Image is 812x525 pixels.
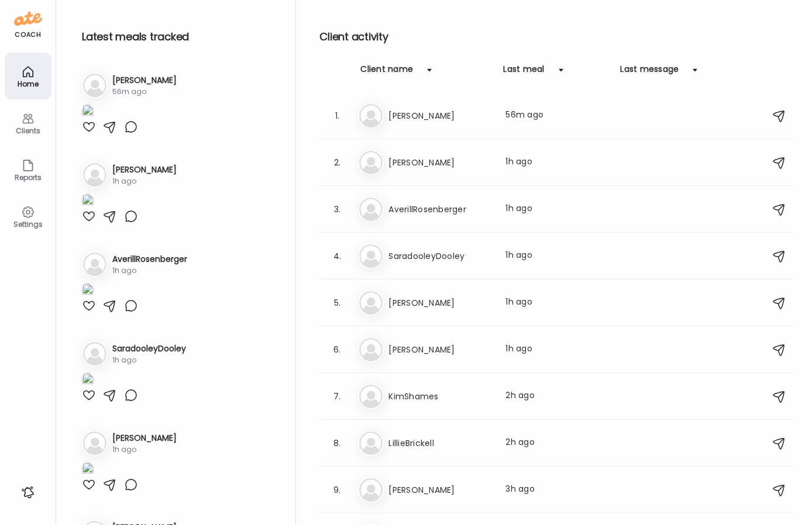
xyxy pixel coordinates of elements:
[505,389,608,403] div: 2h ago
[359,244,383,268] img: bg-avatar-default.svg
[112,74,177,87] h3: [PERSON_NAME]
[359,104,383,127] img: bg-avatar-default.svg
[505,249,608,263] div: 1h ago
[7,80,49,88] div: Home
[82,194,94,209] img: images%2Fw54qwjccEUWMZZHdX4eQyRYI83u1%2FF1Bbk9xB8j5kcxBkd8QO%2Fkh3b3q607kWh8vDHRN85_1080
[388,109,491,123] h3: [PERSON_NAME]
[505,109,608,123] div: 56m ago
[7,127,49,134] div: Clients
[330,343,344,357] div: 6.
[7,174,49,181] div: Reports
[388,296,491,310] h3: [PERSON_NAME]
[330,249,344,263] div: 4.
[112,87,177,97] div: 56m ago
[14,9,42,28] img: ate
[112,432,177,444] h3: [PERSON_NAME]
[15,30,41,40] div: coach
[388,249,491,263] h3: SaradooleyDooley
[83,342,106,365] img: bg-avatar-default.svg
[82,372,94,388] img: images%2FAecNj4EkSmYIDEbH7mcU6unuQaQ2%2F0AdDUCZMbAeaARq8c9Of%2F2R7WxnY3ImX0blftTRoj_1080
[505,296,608,310] div: 1h ago
[112,355,186,365] div: 1h ago
[112,253,187,265] h3: AverillRosenberger
[83,163,106,186] img: bg-avatar-default.svg
[330,296,344,310] div: 5.
[112,265,187,276] div: 1h ago
[359,198,383,221] img: bg-avatar-default.svg
[359,291,383,315] img: bg-avatar-default.svg
[330,483,344,497] div: 9.
[330,436,344,450] div: 8.
[330,109,344,123] div: 1.
[330,202,344,216] div: 3.
[388,202,491,216] h3: AverillRosenberger
[82,462,94,478] img: images%2F1HD10fnOkdQzG3HucI5l35v6i9a2%2F5df2hNIbsjMMVUrlPqk0%2Fa9iUMqVMrpqbFo3e65t4_1080
[330,156,344,170] div: 2.
[359,385,383,408] img: bg-avatar-default.svg
[82,283,94,299] img: images%2FDlCF3wxT2yddTnnxpsSUtJ87eUZ2%2F4JAdHEX4rwFXGZWVaTT9%2FEFwA6qVZgv1X7ZAQ2fbd_1080
[505,156,608,170] div: 1h ago
[388,483,491,497] h3: [PERSON_NAME]
[503,63,544,82] div: Last meal
[505,343,608,357] div: 1h ago
[360,63,413,82] div: Client name
[330,389,344,403] div: 7.
[83,253,106,276] img: bg-avatar-default.svg
[83,431,106,455] img: bg-avatar-default.svg
[319,28,793,46] h2: Client activity
[359,478,383,502] img: bg-avatar-default.svg
[620,63,679,82] div: Last message
[112,444,177,455] div: 1h ago
[83,74,106,97] img: bg-avatar-default.svg
[7,220,49,228] div: Settings
[388,156,491,170] h3: [PERSON_NAME]
[388,343,491,357] h3: [PERSON_NAME]
[359,431,383,455] img: bg-avatar-default.svg
[388,389,491,403] h3: KimShames
[112,176,177,186] div: 1h ago
[359,338,383,361] img: bg-avatar-default.svg
[112,343,186,355] h3: SaradooleyDooley
[359,151,383,174] img: bg-avatar-default.svg
[505,202,608,216] div: 1h ago
[112,164,177,176] h3: [PERSON_NAME]
[82,104,94,120] img: images%2FVv5Hqadp83Y4MnRrP5tYi7P5Lf42%2F7yedKTVp9SRgWCa5aoFe%2FoLFHU8GzmHZJCaZYEg81_1080
[505,436,608,450] div: 2h ago
[388,436,491,450] h3: LillieBrickell
[505,483,608,497] div: 3h ago
[82,28,277,46] h2: Latest meals tracked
